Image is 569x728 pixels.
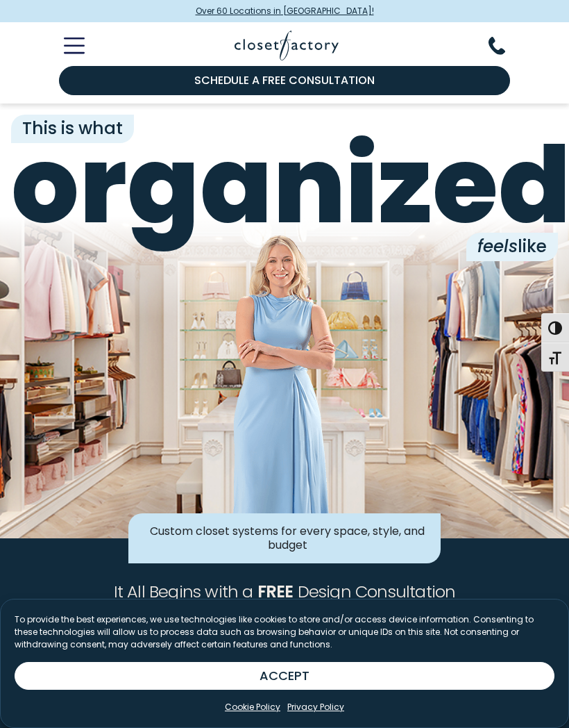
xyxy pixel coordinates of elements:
a: Privacy Policy [287,701,344,713]
button: ACCEPT [15,662,554,690]
span: like [466,233,558,261]
span: organized [11,132,558,238]
span: Over 60 Locations in [GEOGRAPHIC_DATA]! [196,5,374,17]
button: Toggle Font size [541,342,569,372]
p: To provide the best experiences, we use technologies like cookies to store and/or access device i... [15,613,554,651]
span: FREE [257,580,294,603]
a: Cookie Policy [225,701,280,713]
i: feels [477,234,518,258]
img: Closet Factory Logo [235,31,339,60]
a: Schedule a Free Consultation [59,66,510,95]
span: It All Begins with a [114,580,253,603]
button: Phone Number [489,37,522,55]
button: Toggle High Contrast [541,313,569,342]
div: Custom closet systems for every space, style, and budget [128,513,441,563]
button: Toggle Mobile Menu [47,38,85,54]
span: Design Consultation [298,580,456,603]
